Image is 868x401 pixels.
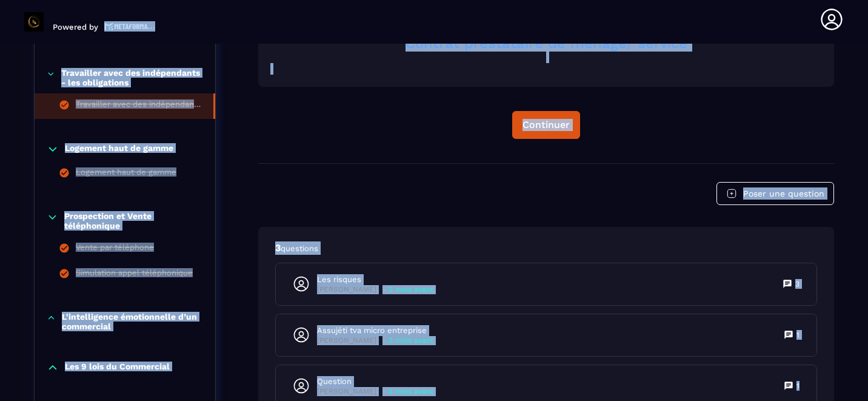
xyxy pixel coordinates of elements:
p: Powered by [53,22,98,32]
p: Assujéti tva micro entreprise [317,325,433,336]
p: [PERSON_NAME] [317,336,376,345]
p: [PERSON_NAME] [317,387,376,396]
button: Poser une question [716,182,834,205]
button: Continuer [512,111,580,139]
div: Continuer [522,119,570,131]
p: Travailler avec des indépendants - les obligations [61,68,203,87]
p: - 3 mois avant [382,387,433,396]
p: L'intelligence émotionnelle d’un commercial [62,312,203,331]
div: Simulation appel téléphonique [76,268,193,281]
p: 1 [796,330,800,340]
p: - 3 mois avant [382,336,433,345]
p: Les risques [317,274,433,285]
img: logo-branding [24,12,44,32]
p: 1 [796,381,800,391]
p: Logement haut de gamme [65,143,173,155]
img: logo [104,21,155,32]
p: 3 [275,241,817,255]
p: - 2 mois avant [382,285,433,294]
span: questions [281,244,318,253]
p: Prospection et Vente téléphonique [64,211,203,231]
div: Logement haut de gamme [76,167,176,181]
p: Question [317,376,433,387]
div: Travailler avec des indépendants - les obligations [76,99,201,113]
p: Les 9 lois du Commercial [65,362,170,374]
p: [PERSON_NAME] [317,285,376,294]
p: 3 [795,279,800,289]
div: Vente par téléphone [76,243,154,256]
